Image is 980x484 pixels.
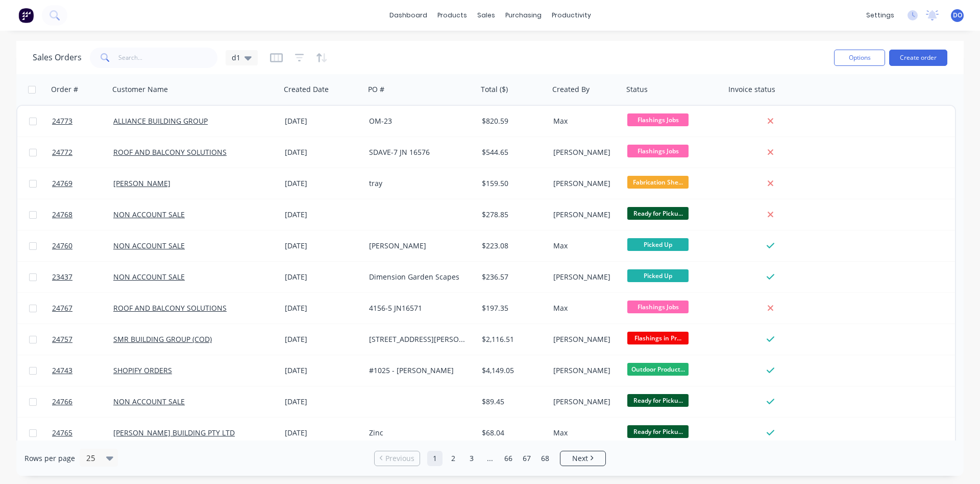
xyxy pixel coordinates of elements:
button: Create order [889,50,947,66]
a: Page 67 [519,451,534,466]
a: 24757 [52,324,113,355]
span: Flashings in Pr... [627,332,689,344]
div: Zinc [369,428,469,438]
div: $223.08 [482,241,542,251]
div: [DATE] [285,272,361,282]
div: 4156-5 JN16571 [369,303,469,313]
div: $820.59 [482,116,542,126]
span: 24743 [52,365,72,376]
div: [PERSON_NAME] [553,397,616,407]
div: Customer Name [112,84,168,95]
a: 24773 [52,106,113,136]
a: Previous page [375,453,420,464]
a: 24760 [52,231,113,261]
div: OM-23 [369,116,469,126]
a: Jump forward [482,451,498,466]
div: [DATE] [285,397,361,407]
h1: Sales Orders [33,53,82,62]
div: [PERSON_NAME] [553,272,616,282]
a: NON ACCOUNT SALE [113,397,185,406]
a: Page 3 [464,451,479,466]
span: Previous [385,453,414,464]
span: 24760 [52,241,72,251]
a: SHOPIFY ORDERS [113,365,172,375]
a: ROOF AND BALCONY SOLUTIONS [113,303,227,313]
div: $4,149.05 [482,365,542,376]
a: ROOF AND BALCONY SOLUTIONS [113,147,227,157]
a: 24767 [52,293,113,324]
div: Created By [552,84,590,95]
div: Total ($) [481,84,508,95]
div: Invoice status [728,84,775,95]
div: settings [861,8,899,23]
span: Ready for Picku... [627,425,689,438]
div: [PERSON_NAME] [553,178,616,189]
div: SDAVE-7 JN 16576 [369,147,469,157]
span: Ready for Picku... [627,207,689,220]
div: [PERSON_NAME] [553,210,616,220]
a: Page 2 [446,451,461,466]
div: Created Date [284,84,329,95]
div: [PERSON_NAME] [553,334,616,344]
span: 24772 [52,147,72,157]
div: $278.85 [482,210,542,220]
a: NON ACCOUNT SALE [113,210,185,219]
a: SMR BUILDING GROUP (COD) [113,334,212,344]
div: $159.50 [482,178,542,189]
span: Picked Up [627,269,689,282]
a: 23437 [52,262,113,292]
span: Ready for Picku... [627,394,689,407]
a: ALLIANCE BUILDING GROUP [113,116,208,126]
span: Picked Up [627,238,689,251]
div: Max [553,428,616,438]
div: Dimension Garden Scapes [369,272,469,282]
ul: Pagination [370,451,610,466]
a: 24772 [52,137,113,168]
div: [DATE] [285,334,361,344]
div: $68.04 [482,428,542,438]
button: Options [834,50,885,66]
a: Next page [560,453,605,464]
div: purchasing [500,8,547,23]
div: [DATE] [285,116,361,126]
div: [DATE] [285,147,361,157]
div: [DATE] [285,210,361,220]
div: tray [369,178,469,189]
div: products [432,8,472,23]
span: DO [953,11,962,20]
span: Flashings Jobs [627,145,689,157]
span: 24766 [52,397,72,407]
div: #1025 - [PERSON_NAME] [369,365,469,376]
a: Page 68 [537,451,553,466]
div: [PERSON_NAME] [553,365,616,376]
div: productivity [547,8,596,23]
div: Max [553,241,616,251]
a: NON ACCOUNT SALE [113,241,185,250]
span: 24757 [52,334,72,344]
div: Status [626,84,648,95]
div: [DATE] [285,303,361,313]
span: Outdoor Product... [627,363,689,376]
span: 24767 [52,303,72,313]
div: $236.57 [482,272,542,282]
span: 24768 [52,210,72,220]
div: $89.45 [482,397,542,407]
span: 24769 [52,178,72,189]
a: 24766 [52,386,113,417]
div: [STREET_ADDRESS][PERSON_NAME] [369,334,469,344]
span: d1 [232,52,240,63]
span: 24765 [52,428,72,438]
input: Search... [118,48,218,68]
div: Max [553,303,616,313]
span: Flashings Jobs [627,301,689,313]
div: [DATE] [285,178,361,189]
a: 24769 [52,168,113,199]
div: $2,116.51 [482,334,542,344]
div: sales [472,8,500,23]
a: [PERSON_NAME] BUILDING PTY LTD [113,428,235,437]
div: [PERSON_NAME] [369,241,469,251]
img: Factory [18,8,34,23]
a: NON ACCOUNT SALE [113,272,185,282]
div: [PERSON_NAME] [553,147,616,157]
a: 24743 [52,355,113,386]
